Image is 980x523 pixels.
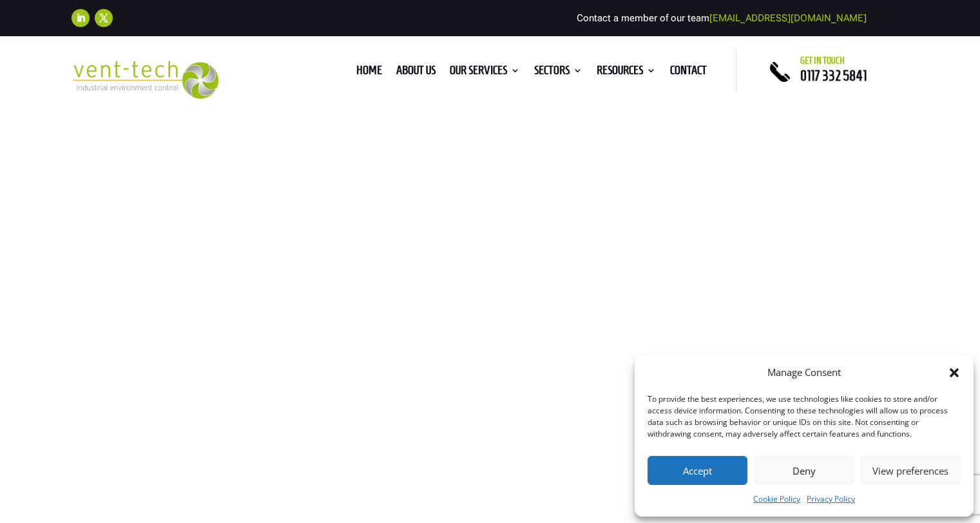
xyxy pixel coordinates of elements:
a: Sectors [534,66,582,80]
span: Get in touch [800,55,845,66]
a: Follow on X [95,9,113,27]
a: Contact [670,66,707,80]
span: Contact a member of our team [577,12,867,24]
button: Deny [754,456,854,485]
a: Follow on LinkedIn [72,9,90,27]
a: [EMAIL_ADDRESS][DOMAIN_NAME] [709,12,867,24]
div: To provide the best experiences, we use technologies like cookies to store and/or access device i... [648,393,959,440]
img: 2023-09-27T08_35_16.549ZVENT-TECH---Clear-background [72,61,219,99]
a: About us [396,66,436,80]
div: Manage Consent [767,365,841,380]
a: Our Services [450,66,520,80]
a: Privacy Policy [807,491,855,507]
button: View preferences [861,456,961,485]
div: Close dialog [948,366,961,379]
a: Resources [597,66,656,80]
a: 0117 332 5841 [800,68,867,83]
button: Accept [648,456,747,485]
a: Home [356,66,382,80]
a: Cookie Policy [753,491,800,507]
